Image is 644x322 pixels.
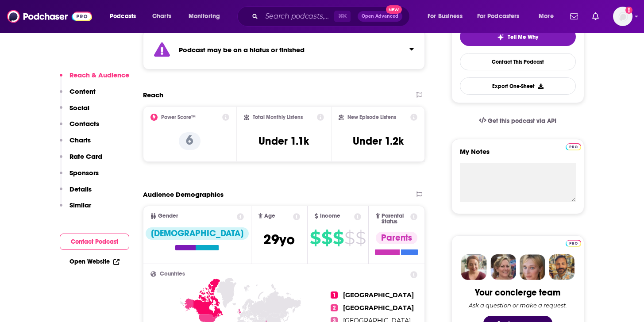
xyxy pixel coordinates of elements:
p: Social [69,103,89,112]
a: Contact This Podcast [460,53,576,70]
span: Gender [158,213,178,219]
p: Contacts [69,119,99,128]
span: Parental Status [382,213,409,225]
div: Parents [376,232,417,244]
button: open menu [182,9,231,23]
div: Your concierge team [475,287,560,298]
button: Open AdvancedNew [358,11,402,22]
h3: Under 1.2k [353,134,404,148]
span: Open Advanced [362,14,398,19]
svg: Add a profile image [625,7,632,14]
span: Podcasts [110,10,136,23]
button: Export One-Sheet [460,77,576,95]
h3: Under 1.1k [258,134,309,148]
span: 1 [331,291,338,299]
div: Ask a question or make a request. [469,302,567,309]
h2: Reach [143,91,163,99]
button: Charts [60,136,91,152]
span: [GEOGRAPHIC_DATA] [343,304,414,312]
span: $ [310,231,320,245]
span: Get this podcast via API [488,117,556,125]
span: For Podcasters [477,10,520,23]
img: tell me why sparkle [497,34,504,41]
span: $ [333,231,343,245]
p: Reach & Audience [69,71,129,79]
span: Logged in as systemsteam [613,7,632,26]
a: Open Website [69,258,120,265]
img: Jules Profile [520,254,545,280]
a: Show notifications dropdown [567,9,582,24]
span: $ [355,231,366,245]
input: Search podcasts, credits, & more... [262,9,334,23]
span: $ [344,231,355,245]
p: Similar [69,201,91,209]
span: [GEOGRAPHIC_DATA] [343,291,414,299]
p: Charts [69,136,91,144]
span: New [386,5,402,14]
p: Content [69,87,96,96]
a: Pro website [566,142,581,150]
span: Age [264,213,275,219]
h2: Total Monthly Listens [253,114,303,120]
button: open menu [104,9,147,23]
a: Show notifications dropdown [589,9,602,24]
button: Show profile menu [613,7,632,26]
img: Podchaser Pro [566,143,581,150]
span: Tell Me Why [508,34,538,41]
a: Get this podcast via API [472,110,564,132]
h2: Power Score™ [161,114,196,120]
div: [DEMOGRAPHIC_DATA] [146,227,249,240]
button: Content [60,87,96,103]
img: Podchaser - Follow, Share and Rate Podcasts [7,8,92,25]
section: Click to expand status details [143,30,425,69]
img: Sydney Profile [461,254,487,280]
img: Barbara Profile [490,254,516,280]
a: Pro website [566,238,581,247]
label: My Notes [460,147,576,163]
span: For Business [428,10,463,23]
button: open menu [471,9,532,23]
p: Sponsors [69,169,99,177]
p: 6 [179,132,201,150]
img: User Profile [613,7,632,26]
span: Charts [152,10,171,23]
button: tell me why sparkleTell Me Why [460,27,576,46]
button: Contact Podcast [60,234,129,250]
h2: New Episode Listens [347,114,396,120]
span: Countries [160,271,185,277]
button: Contacts [60,119,99,136]
button: open menu [532,9,565,23]
span: $ [321,231,332,245]
span: ⌘ K [334,11,351,22]
button: Similar [60,201,91,217]
button: Details [60,185,92,201]
span: 29 yo [263,231,295,248]
img: Podchaser Pro [566,240,581,247]
button: open menu [421,9,474,23]
p: Rate Card [69,152,102,161]
p: Details [69,185,92,193]
img: Jon Profile [549,254,575,280]
div: Search podcasts, credits, & more... [246,6,418,27]
span: Monitoring [189,10,220,23]
button: Reach & Audience [60,71,129,87]
span: 2 [331,304,338,311]
span: More [539,10,554,23]
button: Rate Card [60,152,102,169]
h2: Audience Demographics [143,190,224,199]
span: Income [320,213,340,219]
button: Sponsors [60,169,99,185]
strong: Podcast may be on a hiatus or finished [179,46,305,54]
a: Charts [147,9,177,23]
button: Social [60,103,89,120]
